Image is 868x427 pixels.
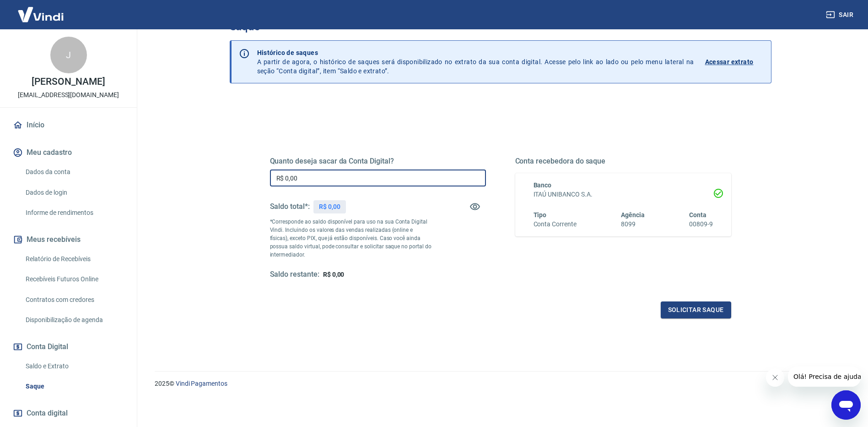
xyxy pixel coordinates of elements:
span: Tipo [534,211,547,219]
h5: Saldo restante: [270,270,319,279]
h6: 00809-9 [689,219,713,229]
img: Vindi [11,0,70,28]
a: Conta digital [11,403,126,423]
a: Saldo e Extrato [22,357,126,376]
span: Banco [534,181,552,189]
button: Meu cadastro [11,142,126,163]
h5: Conta recebedora do saque [515,157,731,166]
span: Conta [689,211,706,219]
span: R$ 0,00 [323,271,345,278]
span: Agência [621,211,645,219]
h6: Conta Corrente [534,219,577,229]
button: Solicitar saque [661,301,731,318]
a: Saque [22,377,126,396]
span: Conta digital [27,407,68,420]
p: 2025 © [155,379,846,389]
iframe: Mensagem da empresa [788,367,861,387]
button: Meus recebíveis [11,230,126,250]
a: Recebíveis Futuros Online [22,270,126,289]
p: [PERSON_NAME] [32,77,105,87]
a: Dados de login [22,183,126,202]
a: Acessar extrato [705,48,764,76]
a: Relatório de Recebíveis [22,250,126,268]
a: Vindi Pagamentos [176,380,227,387]
p: Acessar extrato [705,57,754,66]
button: Conta Digital [11,337,126,357]
h5: Saldo total*: [270,202,310,211]
p: [EMAIL_ADDRESS][DOMAIN_NAME] [18,90,119,100]
p: R$ 0,00 [319,202,340,212]
h6: ITAÚ UNIBANCO S.A. [534,190,713,199]
button: Sair [824,6,857,23]
a: Dados da conta [22,163,126,181]
a: Informe de rendimentos [22,203,126,222]
a: Início [11,115,126,135]
h5: Quanto deseja sacar da Conta Digital? [270,157,486,166]
span: Olá! Precisa de ajuda? [5,6,77,14]
p: A partir de agora, o histórico de saques será disponibilizado no extrato da sua conta digital. Ac... [257,48,694,76]
a: Contratos com credores [22,290,126,309]
h6: 8099 [621,219,645,229]
div: J [50,37,87,73]
p: *Corresponde ao saldo disponível para uso na sua Conta Digital Vindi. Incluindo os valores das ve... [270,218,432,259]
iframe: Fechar mensagem [766,368,784,387]
a: Disponibilização de agenda [22,311,126,329]
p: Histórico de saques [257,48,694,57]
iframe: Botão para abrir a janela de mensagens [831,390,861,420]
